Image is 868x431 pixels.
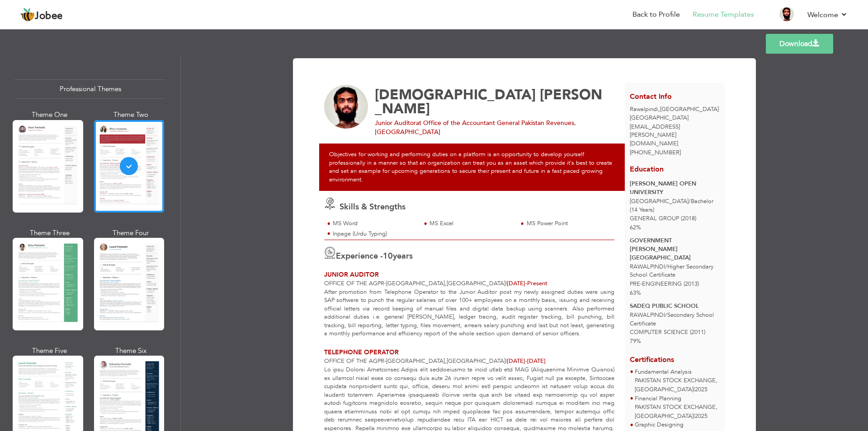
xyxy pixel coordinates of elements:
[635,376,720,394] p: PAKISTAN STOCK EXCHANGE, [GEOGRAPHIC_DATA] 2025
[324,270,379,279] span: JUNIOR AUDITOR
[386,357,445,365] span: [GEOGRAPHIC_DATA]
[630,180,720,196] div: [PERSON_NAME] OPEN UNIVERSITY
[681,214,696,222] span: (2018)
[630,148,681,157] span: [PHONE_NUMBER]
[630,311,714,328] span: RAWALPINDI Secondary School Certificate
[333,219,415,228] div: MS Word
[527,219,609,228] div: MS Power Point
[14,79,166,99] div: Professional Themes
[383,250,393,262] span: 10
[689,197,691,205] span: /
[693,385,695,394] span: |
[96,110,166,120] div: Theme Two
[35,11,63,21] span: Jobee
[507,357,546,365] span: [DATE]
[630,214,679,222] span: GENERAL GROUP
[630,114,689,122] span: [GEOGRAPHIC_DATA]
[507,357,527,365] span: [DATE]
[693,412,695,420] span: |
[635,368,692,376] span: Fundamental Analysis
[635,403,720,421] p: PAKISTAN STOCK EXCHANGE, [GEOGRAPHIC_DATA] 2025
[507,279,527,287] span: [DATE]
[20,8,63,22] a: Jobee
[630,105,658,113] span: Rawalpindi
[807,9,848,20] a: Welcome
[324,348,399,357] span: TELEPHONE OPERATOR
[507,279,547,287] span: Present
[336,250,383,262] span: Experience -
[14,346,85,356] div: Theme Five
[505,357,507,365] span: |
[630,123,680,148] span: [EMAIL_ADDRESS][PERSON_NAME][DOMAIN_NAME]
[625,105,725,122] div: [GEOGRAPHIC_DATA]
[665,263,667,271] span: /
[690,328,705,336] span: (2011)
[630,289,641,297] span: 63%
[375,119,576,136] span: at Office of the Accountant General Pakistan Revenues, [GEOGRAPHIC_DATA]
[635,394,681,403] span: Financial Planning
[383,250,413,262] label: years
[333,230,415,238] div: Inpage (Urdu Typing)
[384,279,386,287] span: -
[14,228,85,238] div: Theme Three
[525,279,527,287] span: -
[14,110,85,120] div: Theme One
[447,357,505,365] span: [GEOGRAPHIC_DATA]
[766,34,833,54] a: Download
[630,92,672,102] span: Contact Info
[375,85,602,118] span: [PERSON_NAME]
[635,421,684,429] span: Graphic Designing
[384,357,386,365] span: -
[96,346,166,356] div: Theme Six
[340,201,406,213] span: Skills & Strengths
[630,263,713,279] span: RAWALPINDI Higher Secondary School Certificate
[375,85,536,104] span: [DEMOGRAPHIC_DATA]
[632,9,680,20] a: Back to Profile
[324,357,384,365] span: Office of the AGPR
[505,279,507,287] span: |
[429,219,512,228] div: MS Excel
[658,105,660,113] span: ,
[630,328,688,336] span: COMPUTER SCIENCE
[324,288,614,338] p: After promotion from Telephone Operator to the Junior Auditor post my newly assigned duties were ...
[324,85,368,129] img: No image
[445,279,447,287] span: ,
[684,280,699,288] span: (2013)
[445,357,447,365] span: ,
[630,348,674,365] span: Certifications
[630,302,720,311] div: SADEQ PUBLIC SCHOOL
[375,119,416,127] span: Junior Auditor
[630,197,713,214] span: [GEOGRAPHIC_DATA] Bachelor (14 Years)
[630,164,664,174] span: Education
[525,357,527,365] span: -
[630,236,720,262] div: GOVERNMENT [PERSON_NAME][GEOGRAPHIC_DATA]
[447,279,505,287] span: [GEOGRAPHIC_DATA]
[630,280,682,288] span: PRE-ENGINEERING
[665,311,667,319] span: /
[693,9,754,20] a: Resume Templates
[96,228,166,238] div: Theme Four
[779,7,794,21] img: Profile Img
[324,279,384,287] span: Office of the AGPR
[630,223,641,232] span: 62%
[386,279,445,287] span: [GEOGRAPHIC_DATA]
[630,337,641,345] span: 79%
[20,8,35,22] img: jobee.io
[319,144,630,190] div: Objectives for working and performing duties on a platform is an opportunity to develop yourself ...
